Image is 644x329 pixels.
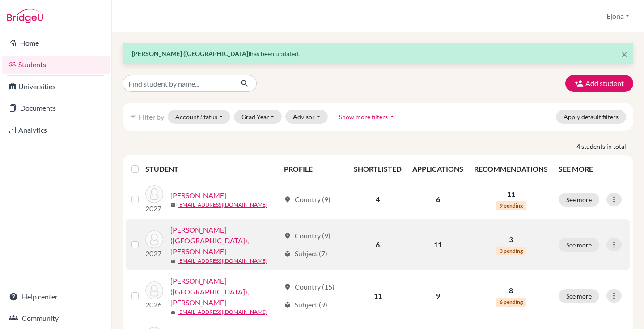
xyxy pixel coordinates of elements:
a: [PERSON_NAME] ([GEOGRAPHIC_DATA]), [PERSON_NAME] [170,276,280,308]
i: arrow_drop_up [388,112,397,121]
td: 11 [407,219,469,270]
p: 2027 [145,203,163,214]
button: Apply default filters [556,110,626,124]
a: Help center [2,288,110,306]
span: 9 pending [496,201,526,210]
button: Add student [565,75,633,92]
a: Home [2,34,110,52]
div: Subject (9) [284,299,327,310]
span: mail [170,203,176,208]
button: Advisor [285,110,328,124]
img: Smith (UK), Anna [145,281,163,299]
td: 6 [348,219,407,270]
span: mail [170,259,176,264]
img: Bridge-U [7,9,43,23]
input: Find student by name... [123,75,233,92]
span: 3 pending [496,247,526,255]
th: STUDENT [145,158,279,180]
button: Show more filtersarrow_drop_up [331,110,404,124]
p: 3 [474,234,548,245]
a: [EMAIL_ADDRESS][DOMAIN_NAME] [178,308,267,316]
button: Grad Year [234,110,282,124]
a: Universities [2,78,110,95]
p: 2026 [145,299,163,310]
span: Filter by [139,113,164,121]
a: [EMAIL_ADDRESS][DOMAIN_NAME] [178,201,267,209]
img: Miller (US), Bella [145,230,163,248]
span: students in total [581,142,633,151]
p: 2027 [145,248,163,259]
span: local_library [284,301,291,308]
i: filter_list [130,113,137,120]
th: SHORTLISTED [348,158,407,180]
strong: [PERSON_NAME] ([GEOGRAPHIC_DATA]) [132,50,250,57]
td: 6 [407,180,469,219]
a: [PERSON_NAME] ([GEOGRAPHIC_DATA]), [PERSON_NAME] [170,225,280,257]
div: Country (9) [284,230,330,241]
button: See more [559,289,599,303]
div: Subject (7) [284,248,327,259]
td: 4 [348,180,407,219]
span: 6 pending [496,298,526,307]
p: 8 [474,285,548,296]
a: Students [2,56,110,74]
button: Ejona [602,8,633,25]
a: Community [2,309,110,327]
span: location_on [284,196,291,203]
span: Show more filters [339,113,388,121]
span: location_on [284,232,291,239]
a: [PERSON_NAME] [170,190,226,201]
th: APPLICATIONS [407,158,469,180]
th: PROFILE [279,158,348,180]
img: Chan, John [145,185,163,203]
span: location_on [284,283,291,290]
span: local_library [284,250,291,257]
div: Country (15) [284,281,335,292]
div: Country (9) [284,194,330,205]
button: Close [621,49,627,60]
td: 9 [407,270,469,321]
span: × [621,48,627,61]
span: mail [170,310,176,315]
button: See more [559,238,599,252]
strong: 4 [576,142,581,151]
p: has been updated. [132,49,624,58]
p: 11 [474,189,548,199]
a: Documents [2,99,110,117]
th: SEE MORE [553,158,630,180]
button: Account Status [168,110,230,124]
a: Analytics [2,121,110,139]
td: 11 [348,270,407,321]
th: RECOMMENDATIONS [469,158,553,180]
button: See more [559,193,599,207]
a: [EMAIL_ADDRESS][DOMAIN_NAME] [178,257,267,265]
